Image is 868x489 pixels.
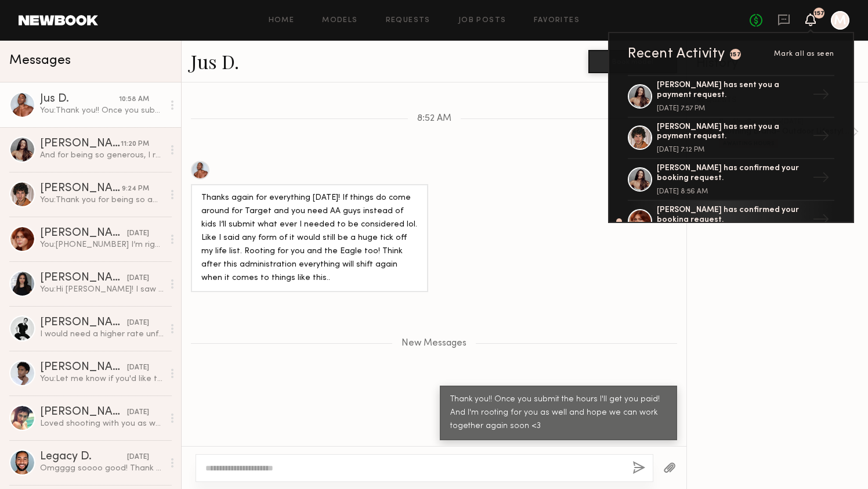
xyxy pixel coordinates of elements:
[201,192,418,285] div: Thanks again for everything [DATE]! If things do come around for Target and you need AA guys inst...
[127,362,149,373] div: [DATE]
[269,17,295,24] a: Home
[534,17,580,24] a: Favorites
[40,228,127,239] div: [PERSON_NAME]
[831,11,849,30] a: M
[191,49,239,74] a: Jus D.
[127,273,149,284] div: [DATE]
[40,195,164,206] div: You: Thank you for being so amazing!
[127,318,149,329] div: [DATE]
[40,329,164,340] div: I would need a higher rate unfortunately!
[814,10,824,17] div: 157
[628,159,834,201] a: [PERSON_NAME] has confirmed your booking request.[DATE] 8:56 AM→
[450,393,667,433] div: Thank you!! Once you submit the hours I'll get you paid! And I'm rooting for you as well and hope...
[808,164,834,195] div: →
[657,105,808,112] div: [DATE] 7:57 PM
[417,114,451,124] span: 8:52 AM
[40,94,119,105] div: Jus D.
[40,150,164,161] div: And for being so generous, I received your Venmo thank you!
[40,463,164,474] div: Omgggg soooo good! Thank you for all these! He clearly had a blast! Yes let me know if you ever n...
[657,164,808,184] div: [PERSON_NAME] has confirmed your booking request.
[458,17,507,24] a: Job Posts
[40,451,127,463] div: Legacy D.
[628,75,834,118] a: [PERSON_NAME] has sent you a payment request.[DATE] 7:57 PM→
[730,52,742,58] div: 157
[40,105,164,116] div: You: Thank you!! Once you submit the hours I'll get you paid! And I'm rooting for you as well and...
[40,272,127,284] div: [PERSON_NAME]
[808,206,834,236] div: →
[808,81,834,112] div: →
[127,452,149,463] div: [DATE]
[657,123,808,142] div: [PERSON_NAME] has sent you a payment request.
[774,51,834,57] span: Mark all as seen
[40,373,164,384] div: You: Let me know if you'd like to move forward. Totally understand if not!
[127,407,149,418] div: [DATE]
[588,50,677,73] button: Book model
[588,56,677,66] a: Book model
[386,17,431,24] a: Requests
[121,139,149,150] div: 11:20 PM
[657,206,808,225] div: [PERSON_NAME] has confirmed your booking request.
[40,418,164,429] div: Loved shooting with you as well!! I just followed you on ig! :) look forward to seeing the pics!
[40,317,127,329] div: [PERSON_NAME]
[40,183,122,195] div: [PERSON_NAME]
[40,407,127,418] div: [PERSON_NAME]
[40,284,164,295] div: You: Hi [PERSON_NAME]! I saw you submitted to my job listing for a shoot with a small sustainable...
[657,188,808,195] div: [DATE] 8:56 AM
[119,94,149,105] div: 10:58 AM
[657,81,808,100] div: [PERSON_NAME] has sent you a payment request.
[628,47,725,61] div: Recent Activity
[657,146,808,153] div: [DATE] 7:12 PM
[628,118,834,160] a: [PERSON_NAME] has sent you a payment request.[DATE] 7:12 PM→
[127,228,149,239] div: [DATE]
[9,54,71,67] span: Messages
[808,123,834,153] div: →
[322,17,357,24] a: Models
[628,201,834,243] a: [PERSON_NAME] has confirmed your booking request.→
[40,138,121,150] div: [PERSON_NAME]
[122,184,149,195] div: 9:24 PM
[40,239,164,250] div: You: [PHONE_NUMBER] I’m right in front of the [PERSON_NAME][GEOGRAPHIC_DATA], in a hat and navy p...
[402,339,466,348] span: New Messages
[40,362,127,373] div: [PERSON_NAME]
